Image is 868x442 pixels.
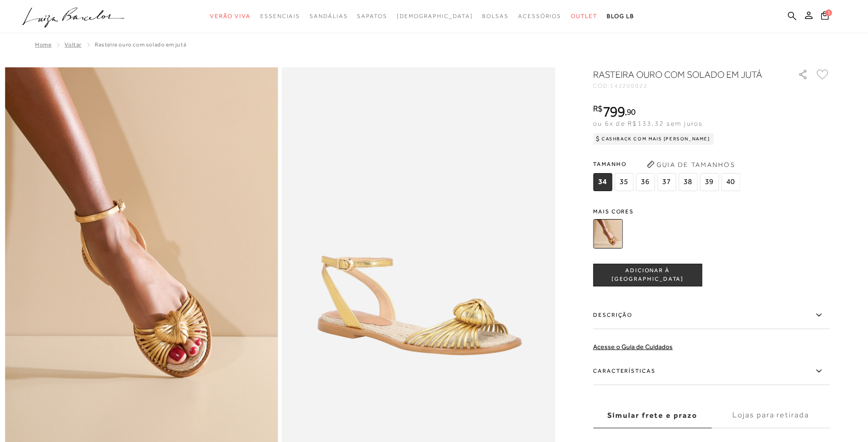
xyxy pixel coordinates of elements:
[95,41,186,48] span: RASTEIRA OURO COM SOLADO EM JUTÁ
[593,104,603,113] i: R$
[260,8,300,25] a: noSubCategoriesText
[594,267,702,283] span: ADICIONAR À [GEOGRAPHIC_DATA]
[593,133,714,145] div: Cashback com Mais [PERSON_NAME]
[35,41,51,48] a: Home
[593,343,673,350] a: Acesse o Guia de Cuidados
[210,8,251,25] a: noSubCategoriesText
[593,68,771,81] h1: RASTEIRA OURO COM SOLADO EM JUTÁ
[593,358,830,385] label: Características
[818,10,831,23] button: 1
[593,264,702,286] button: ADICIONAR À [GEOGRAPHIC_DATA]
[518,13,561,19] span: Acessórios
[397,8,473,25] a: noSubCategoriesText
[593,403,712,428] label: Simular frete e prazo
[825,9,832,16] span: 1
[712,403,830,428] label: Lojas para retirada
[627,107,636,117] span: 90
[657,173,676,191] span: 37
[482,8,509,25] a: noSubCategoriesText
[397,13,473,19] span: [DEMOGRAPHIC_DATA]
[482,13,509,19] span: Bolsas
[310,13,347,19] span: Sandálias
[64,41,82,48] a: Voltar
[571,8,597,25] a: noSubCategoriesText
[210,13,251,19] span: Verão Viva
[721,173,740,191] span: 40
[607,8,634,25] a: BLOG LB
[636,173,655,191] span: 36
[610,83,648,89] span: 142200022
[593,209,830,214] span: Mais cores
[357,8,387,25] a: noSubCategoriesText
[310,8,347,25] a: noSubCategoriesText
[593,157,742,171] span: Tamanho
[603,103,625,120] span: 799
[678,173,697,191] span: 38
[700,173,719,191] span: 39
[607,13,634,19] span: BLOG LB
[614,173,633,191] span: 35
[260,13,300,19] span: Essenciais
[518,8,561,25] a: noSubCategoriesText
[593,173,612,191] span: 34
[357,13,387,19] span: Sapatos
[643,157,738,172] button: Guia de Tamanhos
[593,219,622,249] img: RASTEIRA OURO COM SOLADO EM JUTÁ
[593,302,830,329] label: Descrição
[593,83,783,89] div: CÓD:
[625,108,636,116] i: ,
[593,120,703,127] span: ou 6x de R$133,32 sem juros
[571,13,597,19] span: Outlet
